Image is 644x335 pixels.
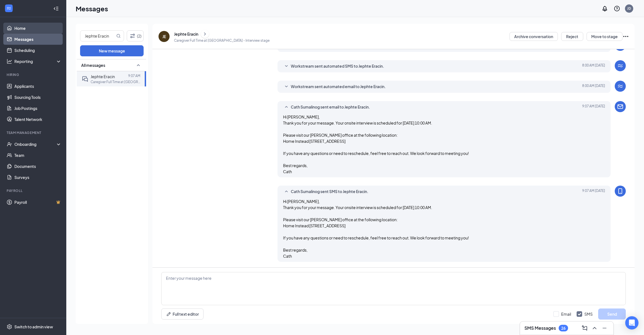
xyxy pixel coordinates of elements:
button: Move to stage [587,32,622,41]
button: Archive conversation [510,32,558,41]
div: Payroll [7,188,60,193]
a: Job Postings [14,103,62,114]
svg: MagnifyingGlass [116,34,121,38]
button: Send [598,308,626,320]
div: 26 [561,326,566,331]
svg: WorkstreamLogo [617,62,624,69]
span: Workstream sent automated email to Jephte Eracin. [291,83,386,90]
svg: WorkstreamLogo [6,6,12,11]
div: Jephte Eracin [174,31,198,37]
svg: SmallChevronDown [283,63,290,70]
svg: SmallChevronUp [283,188,290,195]
span: Cath Sumalinog sent email to Jephte Eracin. [291,104,370,110]
span: [DATE] 8:00 AM [582,63,605,70]
div: Onboarding [14,141,57,147]
svg: Settings [7,324,12,329]
svg: ChevronUp [591,325,598,331]
svg: Analysis [7,59,12,64]
span: Workstream sent automated SMS to Jephte Eracin. [291,63,384,70]
span: [DATE] 9:07 AM [582,188,605,195]
span: Hi [PERSON_NAME], Thank you for your message. Your onsite interview is scheduled for [DATE] 10:00... [283,114,469,174]
a: Scheduling [14,45,62,56]
button: ChevronUp [590,324,599,333]
svg: Notifications [601,5,608,12]
span: All messages [81,62,105,68]
button: ChevronRight [201,30,209,38]
svg: Filter [129,33,136,39]
a: Applicants [14,81,62,92]
button: Filter (2) [127,30,144,41]
button: Full text editorPen [161,308,204,320]
span: Hi [PERSON_NAME], Thank you for your message. Your onsite interview is scheduled for [DATE] 10:00... [283,199,469,258]
a: Talent Network [14,114,62,125]
button: ComposeMessage [580,324,589,333]
svg: Email [617,103,624,110]
svg: SmallChevronDown [283,83,290,90]
div: JD [627,6,631,11]
a: Sourcing Tools [14,92,62,103]
svg: Collapse [53,6,59,11]
svg: Minimize [601,325,608,331]
span: Cath Sumalinog sent SMS to Jephte Eracin. [291,188,368,195]
svg: DoubleChat [82,76,88,82]
h1: Messages [76,4,108,13]
h3: SMS Messages [524,325,556,331]
div: Reporting [14,59,62,64]
span: [DATE] 9:07 AM [582,104,605,110]
svg: QuestionInfo [614,5,620,12]
a: Surveys [14,172,62,183]
span: Jephte Eracin [91,74,115,79]
input: Search [80,31,115,41]
p: Caregiver Full Time at [GEOGRAPHIC_DATA] [91,80,140,84]
svg: SmallChevronUp [135,62,142,68]
svg: UserCheck [7,141,12,147]
div: JE [162,34,166,39]
p: 9:07 AM [128,73,140,78]
svg: Ellipses [622,33,629,40]
a: PayrollCrown [14,197,62,208]
span: [DATE] 8:00 AM [582,83,605,90]
button: New message [80,45,144,56]
svg: ComposeMessage [581,325,588,331]
a: Documents [14,161,62,172]
a: Team [14,150,62,161]
div: Open Intercom Messenger [625,316,638,329]
a: Messages [14,34,62,45]
button: Minimize [600,324,609,333]
svg: ChevronRight [202,31,208,37]
svg: Pen [166,311,171,317]
svg: SmallChevronUp [283,104,290,110]
div: Switch to admin view [14,324,53,329]
div: Team Management [7,130,60,135]
svg: WorkstreamLogo [617,83,624,89]
div: Hiring [7,72,60,77]
svg: MobileSms [617,188,624,194]
button: Reject [561,32,583,41]
p: Caregiver Full Time at [GEOGRAPHIC_DATA] - Interview stage [174,38,270,43]
a: Home [14,23,62,34]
